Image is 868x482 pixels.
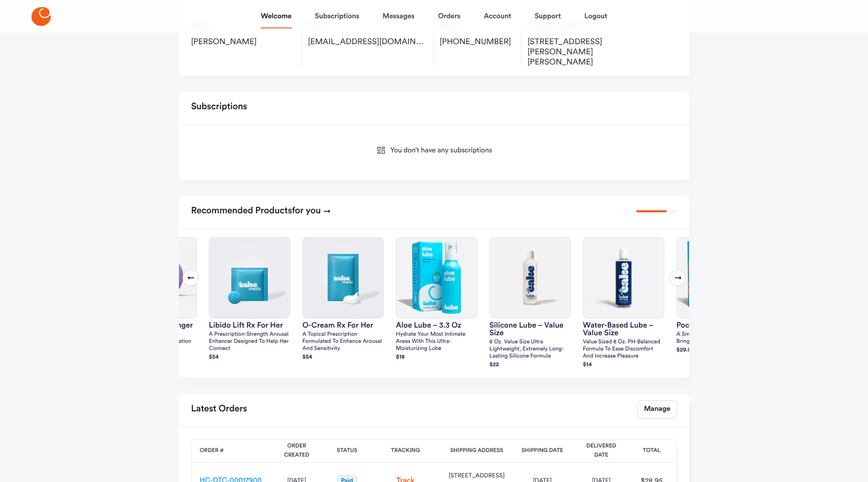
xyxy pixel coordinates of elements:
th: Shipping Address [441,440,513,463]
strong: $ 22 [489,362,499,368]
th: Delivered Date [572,440,631,463]
a: Orders [438,4,460,28]
span: jimabischoff@gmail.com [308,37,427,47]
h3: O-Cream Rx for Her [302,322,384,329]
span: for you [292,206,321,215]
h3: Stamina – Last Longer [115,322,197,329]
a: Water-Based Lube – Value SizeWater-Based Lube – Value SizeValue sized 8 oz. pH-balanced formula t... [583,237,664,370]
h3: silicone lube – value size [489,322,571,337]
a: pocket wandpocket wandA small but mighty wand that’s brings all the magic$29.99 [676,237,758,355]
th: Action [672,440,710,463]
h3: Aloe Lube – 3.3 oz [396,322,477,329]
p: A topical prescription formulated to enhance arousal and sensitivity [302,331,384,352]
th: Order # [192,440,270,463]
th: Total [631,440,672,463]
strong: $ 54 [302,355,312,360]
p: A small but mighty wand that’s brings all the magic [676,331,758,345]
th: Status [324,440,370,463]
a: Welcome [261,4,291,28]
span: [PHONE_NUMBER] [440,37,515,47]
p: A dual-action formula designed to delay ejaculation and enhance endurance [115,331,197,352]
span: 1362 SW Shores Trl, Ely, US, 55731 [528,37,637,68]
h3: Libido Lift Rx For Her [209,322,290,329]
p: A prescription-strength arousal enhancer designed to help her connect [209,331,290,352]
h2: Recommended Products [191,202,331,220]
a: Manage [637,400,677,419]
a: Subscriptions [315,4,359,28]
h2: Subscriptions [191,98,247,116]
strong: $ 18 [396,355,405,360]
th: Order Created [270,440,324,463]
span: [PERSON_NAME] [191,37,295,47]
h3: Water-Based Lube – Value Size [583,322,664,337]
img: Water-Based Lube – Value Size [583,238,664,318]
strong: $ 14 [583,362,592,368]
div: You don’t have any subscriptions [191,133,677,172]
p: Value sized 8 oz. pH-balanced formula to ease discomfort and increase pleasure [583,339,664,360]
img: Aloe Lube – 3.3 oz [396,238,477,318]
p: Hydrate your most intimate areas with this ultra-moisturizing lube [396,331,477,352]
img: O-Cream Rx for Her [303,238,383,318]
a: Stamina – Last LongerStamina – Last LongerA dual-action formula designed to delay ejaculation and... [115,237,197,362]
strong: $ 29.99 [676,347,694,353]
a: Account [484,4,511,28]
p: 8 oz. Value size ultra lightweight, extremely long-lasting silicone formula [489,339,571,360]
img: silicone lube – value size [490,238,570,318]
img: Libido Lift Rx For Her [209,238,290,318]
a: O-Cream Rx for HerO-Cream Rx for HerA topical prescription formulated to enhance arousal and sens... [302,237,384,362]
h2: Latest Orders [191,400,247,419]
a: silicone lube – value sizesilicone lube – value size8 oz. Value size ultra lightweight, extremely... [489,237,571,370]
th: Shipping Date [513,440,572,463]
a: Libido Lift Rx For HerLibido Lift Rx For HerA prescription-strength arousal enhancer designed to ... [209,237,290,362]
th: Tracking [370,440,441,463]
h3: pocket wand [676,322,758,329]
a: Support [535,4,561,28]
a: Aloe Lube – 3.3 ozAloe Lube – 3.3 ozHydrate your most intimate areas with this ultra-moisturizing... [396,237,477,362]
strong: $ 54 [209,355,219,360]
a: Messages [383,4,415,28]
a: Logout [584,4,607,28]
